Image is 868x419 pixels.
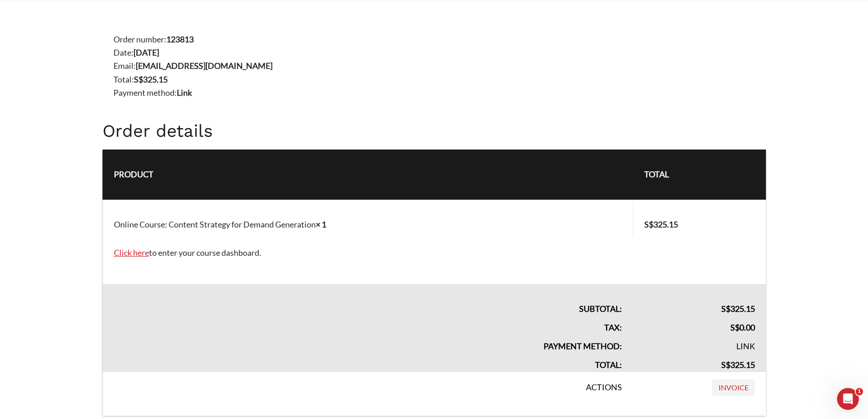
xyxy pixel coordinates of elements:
[644,219,678,229] bdi: 325.15
[730,322,740,332] span: S$
[113,46,766,59] li: Date:
[114,248,149,258] a: Click here
[113,59,766,72] li: Email:
[721,304,755,314] span: 325.15
[103,150,633,199] th: Product
[103,372,633,416] th: Actions
[103,316,633,334] th: Tax:
[113,73,766,86] li: Total:
[134,74,143,84] span: S$
[633,150,765,199] th: Total
[730,322,755,332] span: 0.00
[103,121,766,141] h2: Order details
[114,246,755,259] p: to enter your course dashboard.
[721,360,755,370] span: 325.15
[721,304,730,314] span: S$
[113,33,766,46] li: Order number:
[316,219,326,229] strong: × 1
[134,74,168,84] bdi: 325.15
[166,34,194,44] strong: 123813
[103,284,633,316] th: Subtotal:
[177,88,192,98] strong: Link
[721,360,730,370] span: S$
[103,200,633,237] td: Online Course: Content Strategy for Demand Generation
[113,86,766,99] li: Payment method:
[712,379,755,396] a: Invoice
[134,47,159,57] strong: [DATE]
[856,388,863,395] span: 1
[136,61,272,71] strong: [EMAIL_ADDRESS][DOMAIN_NAME]
[837,388,859,410] iframe: Intercom live chat
[644,219,653,229] span: S$
[103,353,633,372] th: Total:
[103,334,633,353] th: Payment method:
[633,334,765,353] td: Link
